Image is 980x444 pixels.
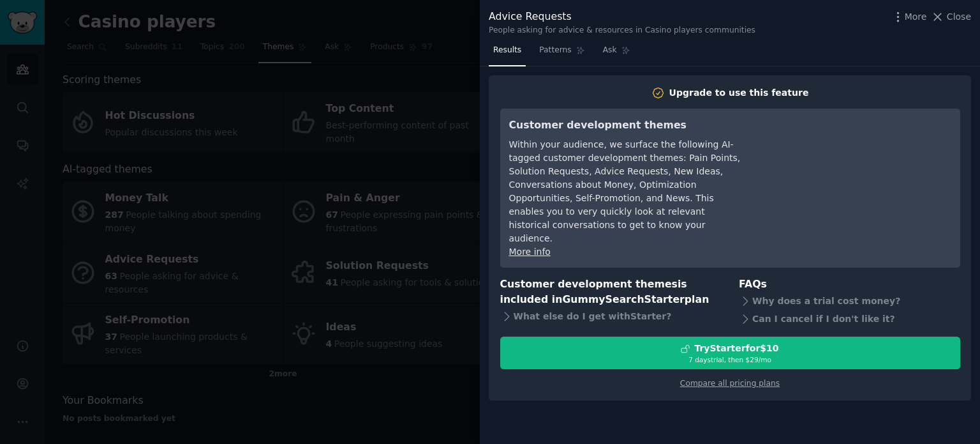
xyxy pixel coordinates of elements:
a: More info [509,247,551,257]
h3: Customer development themes is included in plan [500,277,722,308]
a: Patterns [535,40,589,66]
span: Close [947,10,971,24]
div: Advice Requests [489,9,755,25]
span: Patterns [539,45,571,56]
iframe: YouTube video player [760,118,951,213]
div: Can I cancel if I don't like it? [739,310,960,328]
div: Upgrade to use this feature [669,86,809,100]
button: Close [931,10,971,24]
h3: Customer development themes [509,118,742,134]
button: More [891,10,927,24]
div: People asking for advice & resources in Casino players communities [489,25,755,36]
a: Compare all pricing plans [680,379,780,388]
h3: FAQs [739,277,960,293]
span: More [905,10,927,24]
div: Try Starter for $10 [694,342,778,355]
div: Why does a trial cost money? [739,292,960,310]
button: TryStarterfor$107 daystrial, then $29/mo [500,337,960,369]
div: 7 days trial, then $ 29 /mo [501,355,960,364]
a: Results [489,40,526,66]
div: What else do I get with Starter ? [500,308,722,326]
span: GummySearch Starter [562,293,684,305]
a: Ask [598,40,635,66]
span: Ask [603,45,617,56]
span: Results [493,45,521,56]
div: Within your audience, we surface the following AI-tagged customer development themes: Pain Points... [509,138,742,245]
